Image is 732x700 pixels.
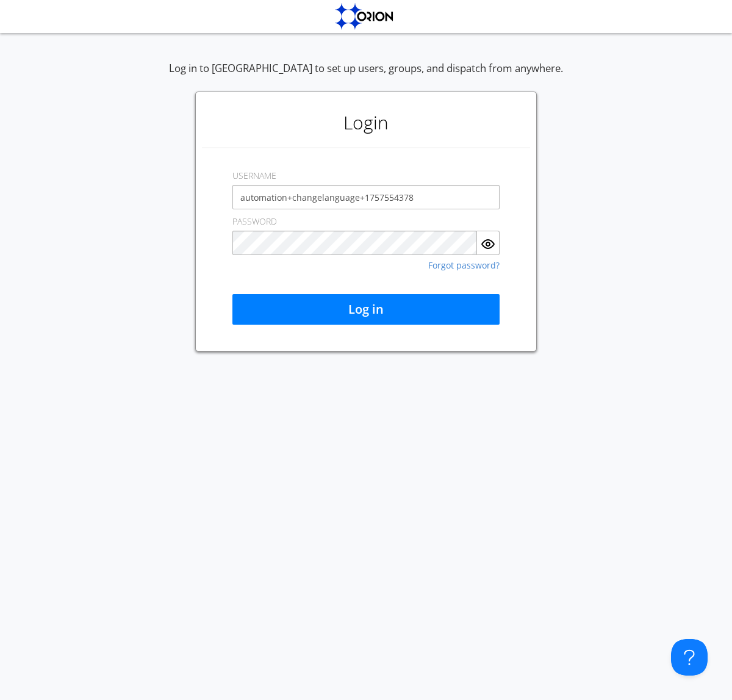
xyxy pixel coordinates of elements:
[428,261,500,270] a: Forgot password?
[477,231,500,255] button: Show Password
[232,170,276,182] label: USERNAME
[232,231,477,255] input: Password
[169,61,563,92] div: Log in to [GEOGRAPHIC_DATA] to set up users, groups, and dispatch from anywhere.
[671,639,708,676] iframe: Toggle Customer Support
[202,98,530,147] h1: Login
[232,215,277,228] label: PASSWORD
[481,237,495,251] img: eye.svg
[232,294,500,325] button: Log in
